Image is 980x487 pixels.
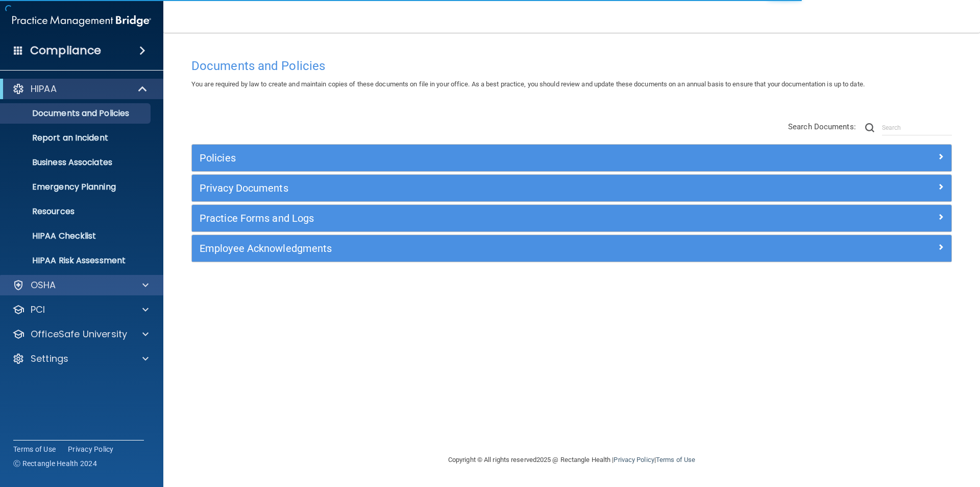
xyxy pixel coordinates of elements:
p: PCI [31,304,45,316]
h5: Practice Forms and Logs [200,213,754,224]
a: Employee Acknowledgments [200,240,944,257]
a: PCI [12,304,149,316]
input: Search [882,120,952,135]
p: OSHA [31,279,56,291]
a: Policies [200,150,944,166]
img: ic-search.3b580494.png [865,123,874,132]
a: OSHA [12,279,149,291]
a: Settings [12,353,149,365]
h4: Compliance [30,43,101,58]
p: Report an Incident [7,133,146,143]
p: Settings [31,353,68,365]
span: Search Documents: [788,122,856,131]
a: HIPAA [12,83,148,95]
a: Privacy Documents [200,180,944,196]
p: Resources [7,206,146,217]
p: HIPAA Checklist [7,231,146,241]
p: Documents and Policies [7,108,146,119]
a: Terms of Use [13,444,56,454]
span: Ⓒ Rectangle Health 2024 [13,458,97,469]
div: Copyright © All rights reserved 2025 @ Rectangle Health | | [385,444,758,476]
a: Privacy Policy [68,444,114,454]
p: HIPAA Risk Assessment [7,256,146,266]
h5: Privacy Documents [200,182,754,194]
h5: Policies [200,152,754,164]
p: Emergency Planning [7,182,146,192]
a: Practice Forms and Logs [200,210,944,226]
img: PMB logo [12,11,151,31]
a: OfficeSafe University [12,328,149,340]
span: You are required by law to create and maintain copies of these documents on file in your office. ... [191,80,865,88]
a: Terms of Use [656,456,695,463]
h5: Employee Acknowledgments [200,243,754,254]
p: Business Associates [7,157,146,168]
h4: Documents and Policies [191,59,952,73]
p: HIPAA [31,83,57,95]
a: Privacy Policy [614,456,654,463]
p: OfficeSafe University [31,328,127,340]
